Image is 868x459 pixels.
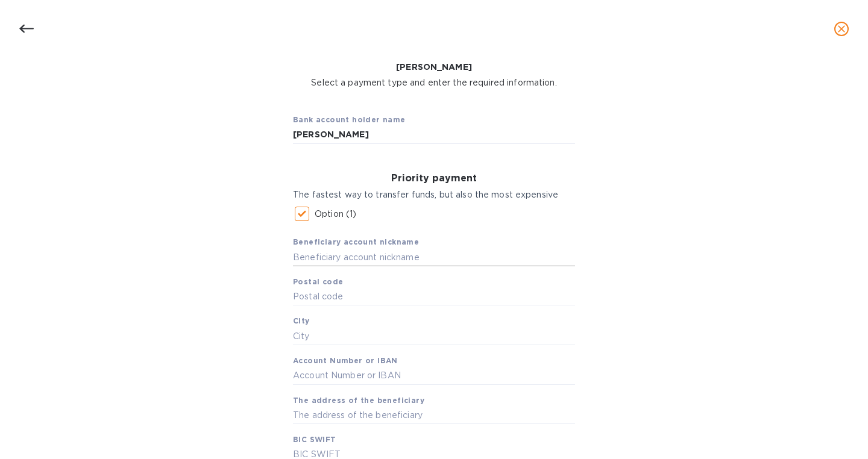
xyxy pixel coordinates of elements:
[293,237,419,246] b: Beneficiary account nickname
[293,173,575,184] h3: Priority payment
[293,115,406,124] b: Bank account holder name
[293,356,398,365] b: Account Number or IBAN
[293,316,310,325] b: City
[293,248,575,266] input: Beneficiary account nickname
[293,277,343,286] b: Postal code
[315,208,356,220] p: Option (1)
[293,367,575,385] input: Account Number or IBAN
[293,327,575,345] input: City
[293,435,336,444] b: BIC SWIFT
[293,396,424,405] b: The address of the beneficiary
[293,189,575,201] p: The fastest way to transfer funds, but also the most expensive
[311,76,557,89] p: Select a payment type and enter the required information.
[293,406,575,424] input: The address of the beneficiary
[827,14,856,43] button: close
[396,62,472,72] b: [PERSON_NAME]
[293,288,575,306] input: Postal code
